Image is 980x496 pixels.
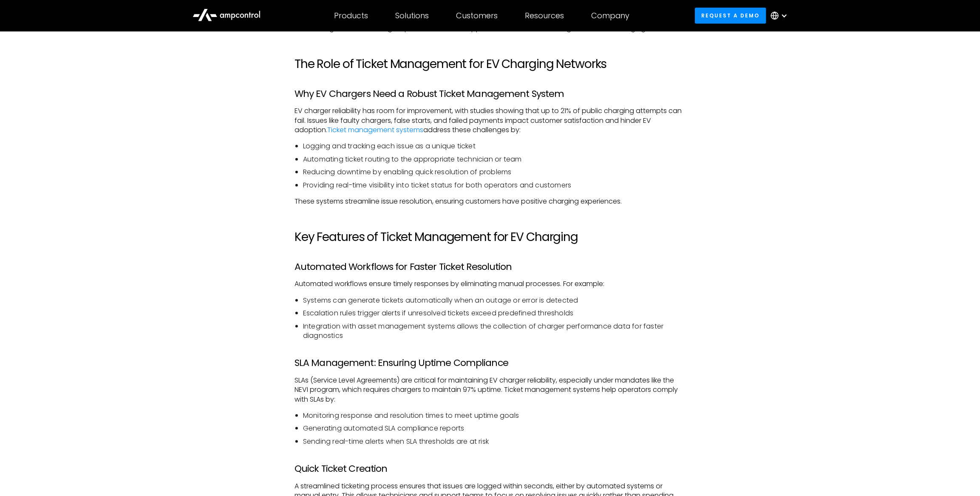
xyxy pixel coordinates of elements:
div: Customers [456,11,498,20]
div: Solutions [396,11,429,20]
h3: SLA Management: Ensuring Uptime Compliance [295,357,685,368]
li: Integration with asset management systems allows the collection of charger performance data for f... [303,322,685,341]
div: Resources [525,11,564,20]
div: Products [334,11,368,20]
div: Company [592,11,630,20]
a: Ticket management systems [327,125,423,135]
p: EV charger reliability has room for improvement, with studies showing that up to 21% of public ch... [295,106,685,135]
li: Monitoring response and resolution times to meet uptime goals [303,411,685,420]
p: SLAs (Service Level Agreements) are critical for maintaining EV charger reliability, especially u... [295,376,685,404]
h3: Quick Ticket Creation [295,463,685,474]
li: Escalation rules trigger alerts if unresolved tickets exceed predefined thresholds [303,309,685,318]
li: Providing real-time visibility into ticket status for both operators and customers [303,181,685,190]
h2: The Role of Ticket Management for EV Charging Networks [295,57,685,71]
p: Automated workflows ensure timely responses by eliminating manual processes. For example: [295,279,685,289]
h2: Key Features of Ticket Management for EV Charging [295,230,685,244]
h3: Automated Workflows for Faster Ticket Resolution [295,261,685,272]
li: Reducing downtime by enabling quick resolution of problems [303,167,685,177]
a: Request a demo [695,8,766,23]
li: Logging and tracking each issue as a unique ticket [303,142,685,151]
h3: Why EV Chargers Need a Robust Ticket Management System [295,88,685,99]
p: These systems streamline issue resolution, ensuring customers have positive charging experiences. [295,197,685,206]
li: Systems can generate tickets automatically when an outage or error is detected [303,296,685,305]
li: Generating automated SLA compliance reports [303,424,685,433]
li: Sending real-time alerts when SLA thresholds are at risk [303,437,685,446]
li: Automating ticket routing to the appropriate technician or team [303,155,685,164]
